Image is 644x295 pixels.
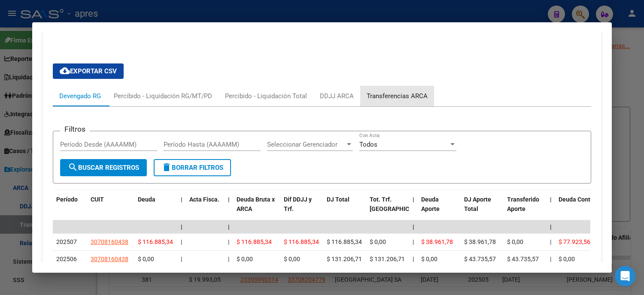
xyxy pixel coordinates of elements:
[461,190,504,228] datatable-header-cell: DJ Aporte Total
[87,190,134,228] datatable-header-cell: CUIT
[284,256,300,262] span: $ 0,00
[138,196,155,203] span: Deuda
[161,164,223,172] span: Borrar Filtros
[504,190,547,228] datatable-header-cell: Transferido Aporte
[233,190,280,228] datatable-header-cell: Deuda Bruta x ARCA
[559,238,590,245] span: $ 77.923,56
[284,196,312,213] span: Dif DDJJ y Trf.
[237,256,253,262] span: $ 0,00
[228,196,230,203] span: |
[181,256,182,262] span: |
[228,223,230,230] span: |
[60,124,90,134] h3: Filtros
[507,196,539,213] span: Transferido Aporte
[114,91,212,101] div: Percibido - Liquidación RG/MT/PD
[413,238,414,245] span: |
[464,256,496,262] span: $ 43.735,57
[421,196,440,213] span: Deuda Aporte
[284,238,319,245] span: $ 116.885,34
[507,256,539,262] span: $ 43.735,57
[56,196,78,203] span: Período
[550,256,551,262] span: |
[228,238,229,245] span: |
[134,190,177,228] datatable-header-cell: Deuda
[181,238,182,245] span: |
[225,190,233,228] datatable-header-cell: |
[138,256,154,262] span: $ 0,00
[550,238,551,245] span: |
[367,91,428,101] div: Transferencias ARCA
[267,141,345,148] span: Seleccionar Gerenciador
[59,91,101,101] div: Devengado RG
[237,238,272,245] span: $ 116.885,34
[413,256,414,262] span: |
[181,223,182,230] span: |
[413,223,414,230] span: |
[177,190,186,228] datatable-header-cell: |
[550,196,552,203] span: |
[66,25,227,33] span: Aportes y Contribuciones del Afiliado: 27397442743
[370,256,405,262] span: $ 131.206,71
[559,256,575,262] span: $ 0,00
[370,196,428,213] span: Tot. Trf. [GEOGRAPHIC_DATA]
[280,190,323,228] datatable-header-cell: Dif DDJJ y Trf.
[68,164,139,172] span: Buscar Registros
[56,238,77,245] span: 202507
[366,190,409,228] datatable-header-cell: Tot. Trf. Bruto
[138,238,173,245] span: $ 116.885,34
[418,190,461,228] datatable-header-cell: Deuda Aporte
[464,238,496,245] span: $ 38.961,78
[91,256,128,262] span: 30708160438
[547,190,555,228] datatable-header-cell: |
[555,190,598,228] datatable-header-cell: Deuda Contr.
[370,238,386,245] span: $ 0,00
[237,196,275,213] span: Deuda Bruta x ARCA
[507,238,523,245] span: $ 0,00
[320,91,354,101] div: DDJJ ARCA
[559,196,594,203] span: Deuda Contr.
[91,238,128,245] span: 30708160438
[409,190,418,228] datatable-header-cell: |
[228,256,229,262] span: |
[60,67,117,75] span: Exportar CSV
[327,196,349,203] span: DJ Total
[161,162,172,172] mat-icon: delete
[189,196,219,203] span: Acta Fisca.
[60,159,147,176] button: Buscar Registros
[53,63,124,79] button: Exportar CSV
[56,256,77,262] span: 202506
[550,223,552,230] span: |
[154,159,231,176] button: Borrar Filtros
[181,196,182,203] span: |
[323,190,366,228] datatable-header-cell: DJ Total
[421,256,437,262] span: $ 0,00
[225,91,307,101] div: Percibido - Liquidación Total
[413,196,414,203] span: |
[60,66,70,76] mat-icon: cloud_download
[464,196,491,213] span: DJ Aporte Total
[53,190,87,228] datatable-header-cell: Período
[327,238,362,245] span: $ 116.885,34
[615,266,635,286] div: Open Intercom Messenger
[68,162,78,172] mat-icon: search
[421,238,453,245] span: $ 38.961,78
[186,190,225,228] datatable-header-cell: Acta Fisca.
[327,256,362,262] span: $ 131.206,71
[91,196,104,203] span: CUIT
[359,141,377,148] span: Todos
